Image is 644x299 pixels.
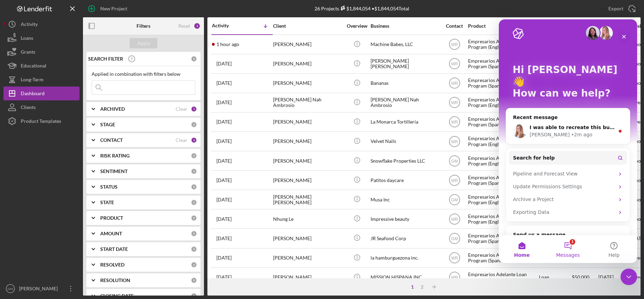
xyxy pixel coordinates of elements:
text: WR [451,120,458,125]
div: [PERSON_NAME] [273,35,342,54]
div: Musa Inc [371,190,440,209]
text: GM [8,287,13,291]
div: Long-Term [21,73,44,88]
text: GM [451,158,458,163]
button: Long-Term [3,73,80,87]
div: 0 [191,246,197,252]
span: Home [15,233,31,238]
div: [PERSON_NAME] [273,132,342,151]
div: Overview [344,23,370,29]
div: Empresarios Adelante Loan Program (Spanish) 2.0 [468,249,537,267]
div: Loans [21,31,33,47]
div: Loan [539,268,571,287]
button: Help [92,216,138,244]
b: STATE [100,200,114,205]
div: la hamburguezona inc. [371,249,440,267]
time: 2025-08-30 22:31 [216,100,232,105]
div: Update Permissions Settings [10,161,128,174]
time: 2025-09-03 05:39 [216,80,232,86]
a: Product Templates [3,114,80,128]
div: Update Permissions Settings [14,164,116,171]
div: [PERSON_NAME] [17,282,62,297]
div: Pipeline and Forecast View [10,148,128,161]
div: 0 [191,153,197,159]
div: Empresarios Adelante Loan Program (English) 2.0 [468,152,537,170]
b: Filters [137,23,150,29]
div: Archive a Project [10,174,128,187]
time: 2025-09-04 00:14 [216,61,232,66]
div: [PERSON_NAME] [31,112,71,119]
div: 2 [417,284,427,290]
div: Exporting Data [10,187,128,199]
button: Clients [3,100,80,114]
button: Messages [46,216,92,244]
button: GM[PERSON_NAME] [3,282,80,296]
div: $1,844,054 [339,6,371,11]
time: 2025-08-27 01:18 [216,158,232,164]
b: STAGE [100,122,115,127]
div: Close [119,11,131,24]
div: Client [273,23,342,29]
b: SENTIMENT [100,169,128,174]
div: Clear [176,137,187,143]
b: RISK RATING [100,153,130,158]
span: Search for help [14,135,56,142]
div: [PERSON_NAME] [PERSON_NAME] [273,190,342,209]
text: WR [451,42,458,47]
b: RESOLUTION [100,278,130,283]
span: Help [110,233,121,238]
a: Activity [3,17,80,31]
div: Exporting Data [14,189,116,197]
div: Activity [212,23,242,28]
time: 2025-08-27 23:06 [216,138,232,144]
div: Clear [176,106,187,112]
b: CLOSING DATE [100,293,134,299]
div: Send us a message [14,212,115,219]
b: RESOLVED [100,262,124,268]
text: WR [451,139,458,144]
button: Apply [130,38,157,48]
span: Messages [57,233,81,238]
div: [PERSON_NAME] [273,55,342,73]
div: Empresarios Adelante Loan Program (Spanish) 2.0 [468,171,537,189]
span: $50,000 [572,274,589,280]
div: 0 [191,184,197,190]
button: Dashboard [3,87,80,100]
div: 3 [194,22,200,29]
div: [PERSON_NAME] [273,268,342,287]
iframe: Intercom live chat [620,269,637,285]
div: 0 [191,277,197,283]
div: New Project [100,2,127,16]
div: MISSION HISPANA INC [371,268,440,287]
time: 2025-08-25 19:56 [216,197,232,202]
div: Empresarios Adelante Loan Program (Spanish) 2.0 [468,113,537,131]
button: Grants [3,45,80,59]
div: Business [371,23,440,29]
div: Empresarios Adelante Loan Program (Spanish) 2.0 [468,55,537,73]
div: Patitos daycare [371,171,440,189]
time: 2025-09-05 18:16 [216,42,239,47]
div: 1 [191,106,197,112]
a: Loans [3,31,80,45]
div: Snowflake Properties LLC [371,152,440,170]
div: Product [468,23,537,29]
time: 2025-08-28 01:08 [216,119,232,125]
text: WR [451,256,458,261]
b: SEARCH FILTER [88,56,123,62]
div: Clients [21,100,36,116]
div: [PERSON_NAME] Nah Ambrosio [273,93,342,112]
iframe: Intercom live chat [499,19,637,263]
div: Nhung Le [273,210,342,228]
b: START DATE [100,246,128,252]
div: Velvet Nails [371,132,440,151]
div: Applied in combination with filters below [92,71,195,77]
text: WR [451,217,458,221]
div: Grants [21,45,35,61]
div: [PERSON_NAME] Nah Ambrosio [371,93,440,112]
